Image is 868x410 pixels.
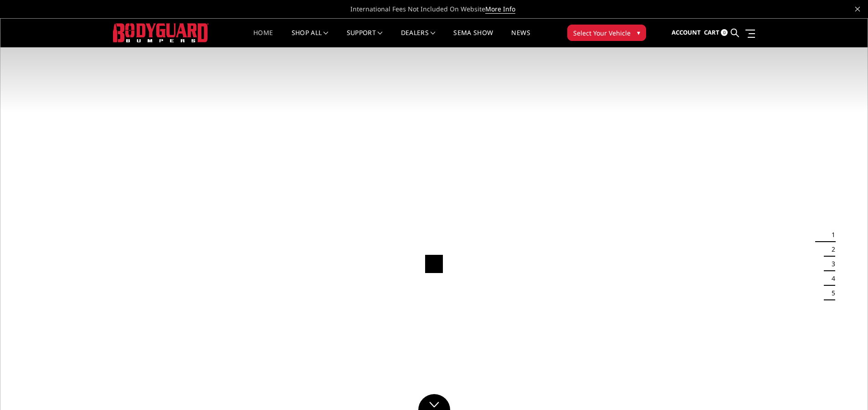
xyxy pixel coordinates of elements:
a: Dealers [401,30,436,47]
a: Account [672,20,701,45]
button: 3 of 5 [826,257,835,271]
button: 5 of 5 [826,286,835,300]
a: Home [253,30,273,47]
span: Account [672,28,701,36]
a: Click to Down [418,394,450,410]
button: 4 of 5 [826,271,835,286]
span: 0 [721,29,728,36]
a: More Info [485,5,515,14]
img: BODYGUARD BUMPERS [113,23,209,42]
a: Cart 0 [704,20,728,45]
a: News [511,30,530,47]
a: Support [347,30,383,47]
a: shop all [292,30,329,47]
button: 1 of 5 [826,228,835,242]
span: ▾ [637,28,640,37]
button: 2 of 5 [826,242,835,257]
span: Select Your Vehicle [573,28,631,38]
a: SEMA Show [453,30,493,47]
button: Select Your Vehicle [567,25,646,41]
span: Cart [704,28,719,36]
